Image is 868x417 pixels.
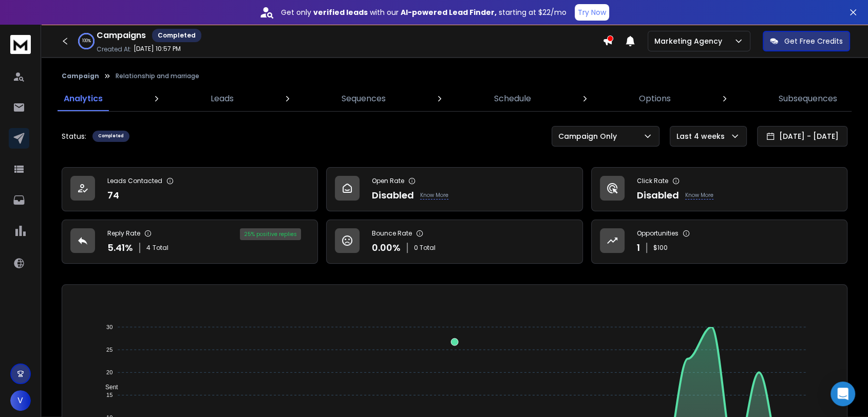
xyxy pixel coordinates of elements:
p: Open Rate [372,177,404,185]
h1: Campaigns [97,29,146,42]
img: logo [10,35,31,54]
tspan: 20 [106,369,112,375]
p: Status: [62,131,86,141]
p: Try Now [578,7,606,17]
p: Get Free Credits [784,36,843,46]
p: Marketing Agency [654,36,726,46]
p: Created At: [97,45,131,53]
div: Open Intercom Messenger [831,382,855,406]
p: 0.00 % [372,241,401,255]
p: Opportunities [637,229,678,238]
a: Sequences [335,86,392,111]
a: Leads Contacted74 [62,167,318,211]
p: Bounce Rate [372,229,412,238]
div: Completed [92,131,129,142]
div: Completed [152,29,201,42]
p: Click Rate [637,177,668,185]
span: Sent [98,384,118,391]
p: 1 [637,241,640,255]
p: Analytics [64,93,103,105]
p: Last 4 weeks [676,131,729,141]
button: Try Now [575,4,609,21]
tspan: 25 [106,347,112,353]
a: Reply Rate5.41%4Total25% positive replies [62,220,318,264]
a: Leads [204,86,240,111]
p: $ 100 [653,244,668,252]
strong: verified leads [313,7,368,17]
p: 74 [107,188,119,203]
a: Schedule [488,86,537,111]
p: Get only with our starting at $22/mo [281,7,567,17]
a: Analytics [58,86,109,111]
p: Schedule [494,93,531,105]
span: 4 [146,244,150,252]
a: Click RateDisabledKnow More [591,167,847,211]
p: Subsequences [779,93,837,105]
button: Campaign [62,72,99,80]
p: Disabled [372,188,414,203]
span: Total [153,244,168,252]
a: Options [633,86,677,111]
button: Get Free Credits [763,31,850,51]
strong: AI-powered Lead Finder, [401,7,497,17]
p: Relationship and marriage [116,72,199,80]
a: Bounce Rate0.00%0 Total [326,220,582,264]
p: Know More [420,191,448,200]
p: Reply Rate [107,229,140,238]
a: Open RateDisabledKnow More [326,167,582,211]
p: Campaign Only [558,131,621,141]
p: 0 Total [414,244,436,252]
tspan: 15 [106,392,112,398]
p: 5.41 % [107,241,133,255]
p: Leads [211,93,234,105]
button: V [10,390,31,411]
button: [DATE] - [DATE] [757,126,847,147]
p: 100 % [82,38,91,44]
div: 25 % positive replies [240,228,301,240]
a: Opportunities1$100 [591,220,847,264]
a: Subsequences [772,86,843,111]
p: Disabled [637,188,679,203]
p: [DATE] 10:57 PM [134,45,181,53]
p: Leads Contacted [107,177,162,185]
p: Options [639,93,671,105]
p: Know More [685,191,713,200]
tspan: 30 [106,324,112,330]
p: Sequences [342,93,386,105]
